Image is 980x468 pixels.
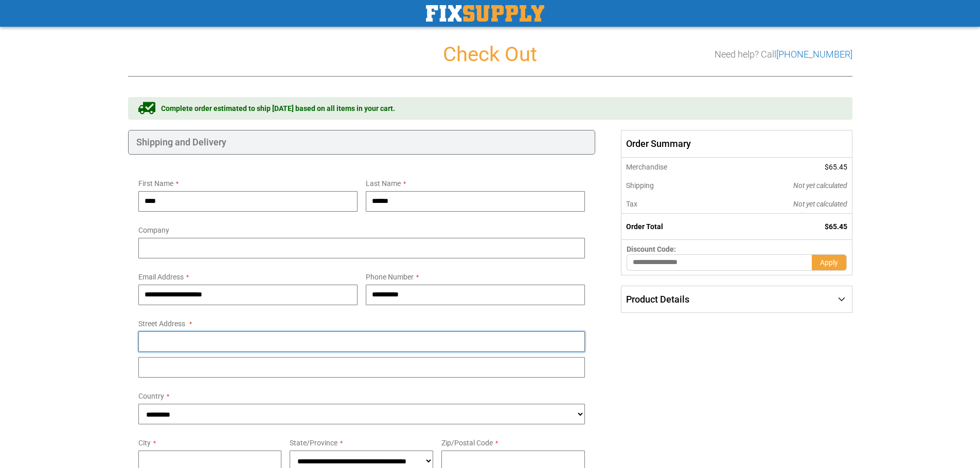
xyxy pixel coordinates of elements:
[128,43,852,66] h1: Check Out
[138,179,173,188] span: First Name
[138,392,164,400] span: Country
[138,439,151,447] span: City
[626,222,663,231] strong: Order Total
[441,439,493,447] span: Zip/Postal Code
[776,49,852,60] a: [PHONE_NUMBER]
[812,254,847,271] button: Apply
[426,5,544,22] a: store logo
[825,163,847,171] span: $65.45
[715,49,852,60] h3: Need help? Call
[626,181,654,190] span: Shipping
[426,5,544,22] img: Fix Industrial Supply
[825,222,847,231] span: $65.45
[366,273,414,281] span: Phone Number
[138,273,184,281] span: Email Address
[793,200,847,208] span: Not yet calculated
[128,130,596,155] div: Shipping and Delivery
[793,181,847,190] span: Not yet calculated
[820,258,838,267] span: Apply
[138,320,185,328] span: Street Address
[621,158,724,176] th: Merchandise
[626,294,689,305] span: Product Details
[627,245,676,253] span: Discount Code:
[621,195,724,214] th: Tax
[138,226,169,234] span: Company
[290,439,337,447] span: State/Province
[366,179,401,188] span: Last Name
[161,103,395,114] span: Complete order estimated to ship [DATE] based on all items in your cart.
[621,130,852,158] span: Order Summary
